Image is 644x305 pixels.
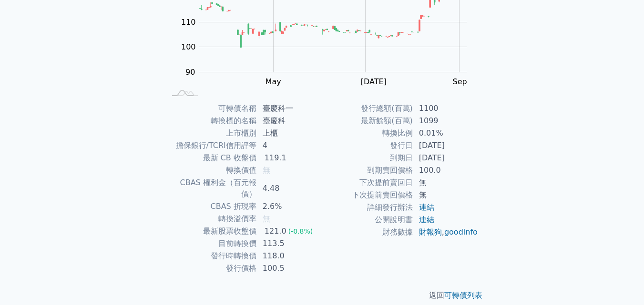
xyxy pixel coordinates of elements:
[166,262,257,275] td: 發行價格
[322,127,413,139] td: 轉換比例
[185,68,195,77] tspan: 90
[413,164,479,177] td: 100.0
[166,127,257,139] td: 上市櫃別
[444,291,482,300] a: 可轉債列表
[166,200,257,213] td: CBAS 折現率
[166,250,257,262] td: 發行時轉換價
[322,115,413,127] td: 最新餘額(百萬)
[263,166,270,175] span: 無
[263,226,288,237] div: 121.0
[166,139,257,152] td: 擔保銀行/TCRI信用評等
[257,139,322,152] td: 4
[361,77,387,86] tspan: [DATE]
[166,152,257,164] td: 最新 CB 收盤價
[322,177,413,189] td: 下次提前賣回日
[263,214,270,223] span: 無
[322,214,413,226] td: 公開說明書
[181,42,196,51] tspan: 100
[166,164,257,177] td: 轉換價值
[166,177,257,200] td: CBAS 權利金（百元報價）
[181,18,196,27] tspan: 110
[257,177,322,200] td: 4.48
[419,227,442,236] a: 財報狗
[257,200,322,213] td: 2.6%
[166,213,257,225] td: 轉換溢價率
[419,215,434,224] a: 連結
[444,227,478,236] a: goodinfo
[322,152,413,164] td: 到期日
[257,127,322,139] td: 上櫃
[166,115,257,127] td: 轉換標的名稱
[166,102,257,115] td: 可轉債名稱
[154,290,490,301] p: 返回
[266,77,281,86] tspan: May
[413,177,479,189] td: 無
[166,237,257,250] td: 目前轉換價
[257,250,322,262] td: 118.0
[257,237,322,250] td: 113.5
[419,203,434,212] a: 連結
[413,226,479,238] td: ,
[166,225,257,237] td: 最新股票收盤價
[413,102,479,115] td: 1100
[413,127,479,139] td: 0.01%
[413,189,479,201] td: 無
[322,189,413,201] td: 下次提前賣回價格
[288,227,313,235] span: (-0.8%)
[413,152,479,164] td: [DATE]
[257,115,322,127] td: 臺慶科
[322,102,413,115] td: 發行總額(百萬)
[322,201,413,214] td: 詳細發行辦法
[413,115,479,127] td: 1099
[322,139,413,152] td: 發行日
[322,226,413,238] td: 財務數據
[257,262,322,275] td: 100.5
[263,152,288,164] div: 119.1
[322,164,413,177] td: 到期賣回價格
[413,139,479,152] td: [DATE]
[257,102,322,115] td: 臺慶科一
[453,77,467,86] tspan: Sep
